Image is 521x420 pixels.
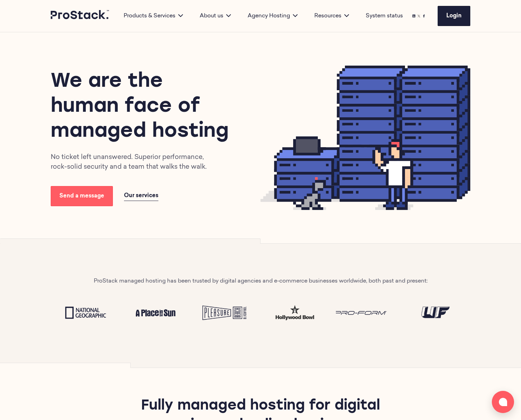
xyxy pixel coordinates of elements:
[366,12,403,20] a: System status
[51,69,235,144] h1: We are the human face of managed hosting
[406,302,465,324] img: UF Logo
[266,303,325,323] img: test-hw.png
[51,186,113,206] a: Send a message
[492,391,514,413] button: Open chat window
[336,302,395,324] img: Proform Logo
[196,302,255,324] img: Pleasure Beach Logo
[124,191,158,201] a: Our services
[446,13,462,19] span: Login
[56,302,115,324] img: National Geographic Logo
[94,277,428,285] p: ProStack managed hosting has been trusted by digital agencies and e-commerce businesses worldwide...
[124,193,158,199] span: Our services
[239,12,306,20] div: Agency Hosting
[51,10,110,22] a: Prostack logo
[306,12,357,20] div: Resources
[59,193,104,199] span: Send a message
[115,12,191,20] div: Products & Services
[51,153,217,172] p: No ticket left unanswered. Superior performance, rock-solid security and a team that walks the walk.
[438,6,470,26] a: Login
[191,12,239,20] div: About us
[126,302,185,324] img: A place in the sun Logo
